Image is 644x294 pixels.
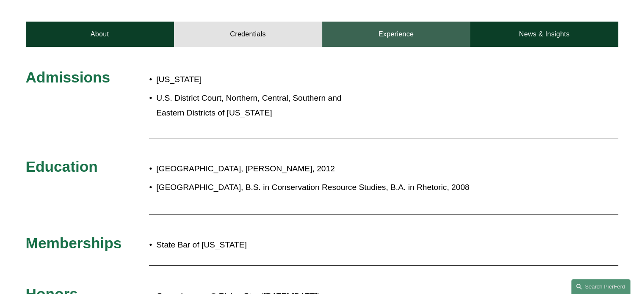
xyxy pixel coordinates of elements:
a: News & Insights [470,22,618,47]
p: State Bar of [US_STATE] [156,238,544,253]
a: Search this site [571,279,630,294]
span: Memberships [26,235,122,251]
span: Education [26,158,98,175]
p: U.S. District Court, Northern, Central, Southern and Eastern Districts of [US_STATE] [156,91,371,120]
a: Experience [322,22,470,47]
a: Credentials [174,22,322,47]
span: Admissions [26,69,110,85]
p: [US_STATE] [156,72,371,87]
p: [GEOGRAPHIC_DATA], [PERSON_NAME], 2012 [156,162,544,176]
a: About [26,22,174,47]
p: [GEOGRAPHIC_DATA], B.S. in Conservation Resource Studies, B.A. in Rhetoric, 2008 [156,180,544,195]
